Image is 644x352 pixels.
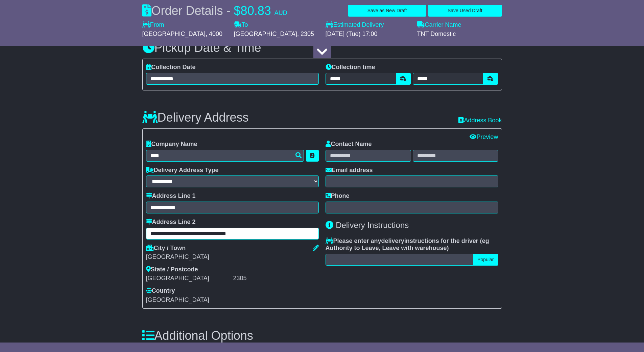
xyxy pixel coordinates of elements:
label: Phone [326,192,350,200]
span: , 4000 [206,30,222,37]
span: Delivery Instructions [336,221,409,230]
label: City / Town [146,245,186,252]
span: [GEOGRAPHIC_DATA] [234,30,297,37]
span: [GEOGRAPHIC_DATA] [142,30,206,37]
label: Delivery Address Type [146,167,219,174]
span: eg Authority to Leave, Leave with warehouse [326,237,489,252]
label: Address Line 1 [146,192,196,200]
span: delivery [381,237,404,244]
label: Address Line 2 [146,219,196,226]
label: Estimated Delivery [326,21,410,29]
h3: Pickup Date & Time [142,41,502,55]
span: 80.83 [241,4,271,18]
label: Collection time [326,64,375,71]
label: To [234,21,248,29]
h3: Delivery Address [142,111,249,124]
label: Carrier Name [417,21,461,29]
div: [GEOGRAPHIC_DATA] [146,253,319,261]
a: Address Book [458,117,502,124]
button: Save as New Draft [348,5,426,17]
div: [GEOGRAPHIC_DATA] [146,275,232,282]
a: Preview [470,133,498,140]
span: , 2305 [297,30,314,37]
div: [DATE] (Tue) 17:00 [326,30,410,38]
span: $ [234,4,241,18]
label: Country [146,287,175,295]
span: AUD [275,9,287,16]
label: State / Postcode [146,266,198,273]
label: Please enter any instructions for the driver ( ) [326,237,498,252]
h3: Additional Options [142,329,502,343]
label: Collection Date [146,64,196,71]
label: Contact Name [326,141,372,148]
button: Save Used Draft [428,5,502,17]
span: [GEOGRAPHIC_DATA] [146,296,209,303]
button: Popular [473,254,498,266]
label: Email address [326,167,373,174]
div: TNT Domestic [417,30,502,38]
div: 2305 [233,275,319,282]
label: From [142,21,164,29]
div: Order Details - [142,3,287,18]
label: Company Name [146,141,197,148]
